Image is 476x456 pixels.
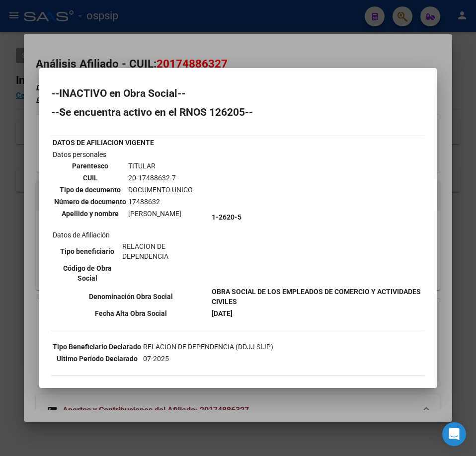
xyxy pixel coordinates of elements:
[52,308,210,319] th: Fecha Alta Obra Social
[52,286,210,307] th: Denominación Obra Social
[54,160,127,171] th: Parentesco
[54,263,121,284] th: Código de Obra Social
[54,172,127,183] th: CUIL
[51,107,425,117] h2: --Se encuentra activo en el RNOS 126205--
[53,139,154,147] b: DATOS DE AFILIACION VIGENTE
[212,309,233,317] b: [DATE]
[442,422,466,446] div: Open Intercom Messenger
[212,213,241,221] b: 1-2620-5
[128,160,193,171] td: TITULAR
[54,241,121,262] th: Tipo beneficiario
[143,353,274,364] td: 07-2025
[54,184,127,195] th: Tipo de documento
[128,172,193,183] td: 20-17488632-7
[128,184,193,195] td: DOCUMENTO UNICO
[52,149,210,285] td: Datos personales Datos de Afiliación
[54,208,127,219] th: Apellido y nombre
[212,288,421,305] b: OBRA SOCIAL DE LOS EMPLEADOS DE COMERCIO Y ACTIVIDADES CIVILES
[52,353,142,364] th: Ultimo Período Declarado
[122,241,208,262] td: RELACION DE DEPENDENCIA
[128,208,193,219] td: [PERSON_NAME]
[143,341,274,352] td: RELACION DE DEPENDENCIA (DDJJ SIJP)
[128,196,193,207] td: 17488632
[52,341,142,352] th: Tipo Beneficiario Declarado
[54,196,127,207] th: Número de documento
[51,88,425,98] h2: --INACTIVO en Obra Social--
